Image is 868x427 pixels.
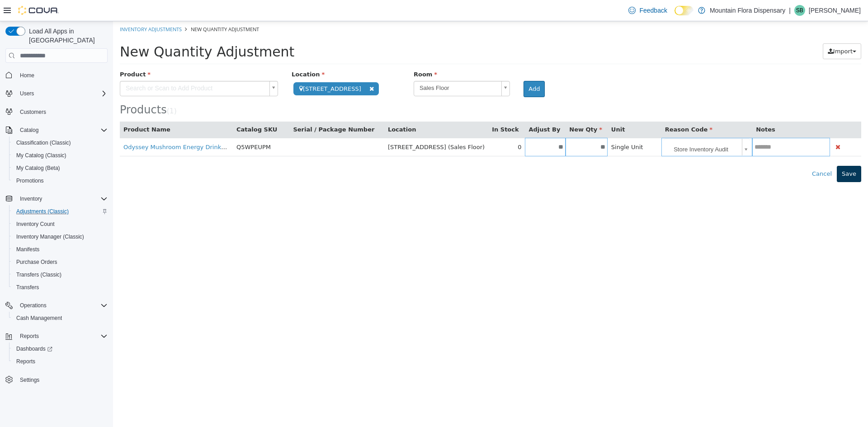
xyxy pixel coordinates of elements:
[720,27,740,33] span: Import
[10,104,59,113] button: Product Name
[2,330,111,343] button: Reports
[13,163,108,174] span: My Catalog (Beta)
[9,343,111,355] a: Dashboards
[13,282,108,293] span: Transfers
[9,136,111,149] button: Classification (Classic)
[2,299,111,312] button: Operations
[721,121,729,131] button: Delete Product
[54,86,64,94] small: ( )
[301,50,324,56] span: Room
[13,150,70,161] a: My Catalog (Classic)
[694,145,724,161] button: Cancel
[796,5,803,16] span: SB
[123,104,166,113] button: Catalog SKU
[2,373,111,386] button: Settings
[13,269,65,280] a: Transfers (Classic)
[275,104,305,113] button: Location
[16,300,108,311] span: Operations
[675,6,693,15] input: Dark Mode
[13,231,108,242] span: Inventory Manager (Classic)
[16,70,38,81] a: Home
[9,230,111,243] button: Inventory Manager (Classic)
[456,105,489,112] span: New Qty
[20,195,42,202] span: Inventory
[16,331,108,342] span: Reports
[809,5,861,16] p: [PERSON_NAME]
[9,281,111,294] button: Transfers
[7,5,69,11] a: Inventory Adjustments
[13,244,108,255] span: Manifests
[16,246,39,253] span: Manifests
[16,193,46,204] button: Inventory
[16,345,52,352] span: Dashboards
[13,175,108,186] span: Promotions
[25,27,108,45] span: Load All Apps in [GEOGRAPHIC_DATA]
[13,244,43,255] a: Manifests
[16,164,60,172] span: My Catalog (Beta)
[551,117,637,135] a: Store Inventory Audit
[179,50,212,56] span: Location
[16,193,108,204] span: Inventory
[16,374,108,385] span: Settings
[379,104,407,113] button: In Stock
[9,218,111,230] button: Inventory Count
[13,343,108,354] span: Dashboards
[301,60,397,75] a: Sales Floor
[20,108,46,116] span: Customers
[20,90,34,97] span: Users
[710,22,748,38] button: Import
[9,256,111,268] button: Purchase Orders
[9,243,111,256] button: Manifests
[13,206,108,217] span: Adjustments (Classic)
[13,206,72,217] a: Adjustments (Classic)
[13,137,108,148] span: Classification (Classic)
[16,233,84,240] span: Inventory Manager (Classic)
[57,86,61,94] span: 1
[20,302,47,309] span: Operations
[13,313,108,324] span: Cash Management
[2,68,111,81] button: Home
[375,117,412,135] td: 0
[2,192,111,205] button: Inventory
[13,257,61,267] a: Purchase Orders
[13,343,56,354] a: Dashboards
[20,127,38,134] span: Catalog
[16,284,39,291] span: Transfers
[639,6,667,15] span: Feedback
[2,124,111,136] button: Catalog
[13,219,58,230] a: Inventory Count
[13,150,108,161] span: My Catalog (Classic)
[78,5,146,11] span: New Quantity Adjustment
[7,23,181,38] span: New Quantity Adjustment
[13,257,108,267] span: Purchase Orders
[16,300,50,311] button: Operations
[410,60,432,76] button: Add
[9,268,111,281] button: Transfers (Classic)
[9,162,111,174] button: My Catalog (Beta)
[13,219,108,230] span: Inventory Count
[180,61,266,74] span: [STREET_ADDRESS]
[13,356,39,367] a: Reports
[16,208,69,215] span: Adjustments (Classic)
[13,313,66,324] a: Cash Management
[13,175,47,186] a: Promotions
[643,104,664,113] button: Notes
[10,122,175,129] a: Odyssey Mushroom Energy Drinks - Blue Raspberry 222
[13,282,42,293] a: Transfers
[675,15,675,16] span: Dark Mode
[794,5,805,16] div: Scott Burr
[18,6,59,15] img: Cova
[9,205,111,218] button: Adjustments (Classic)
[7,60,165,75] a: Search or Scan to Add Product
[13,137,75,148] a: Classification (Classic)
[9,312,111,324] button: Cash Management
[415,104,449,113] button: Adjust By
[16,125,42,136] button: Catalog
[20,376,39,384] span: Settings
[16,177,44,184] span: Promotions
[552,105,599,112] span: Reason Code
[789,5,791,16] p: |
[9,174,111,187] button: Promotions
[5,65,108,410] nav: Complex example
[180,104,263,113] button: Serial / Package Number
